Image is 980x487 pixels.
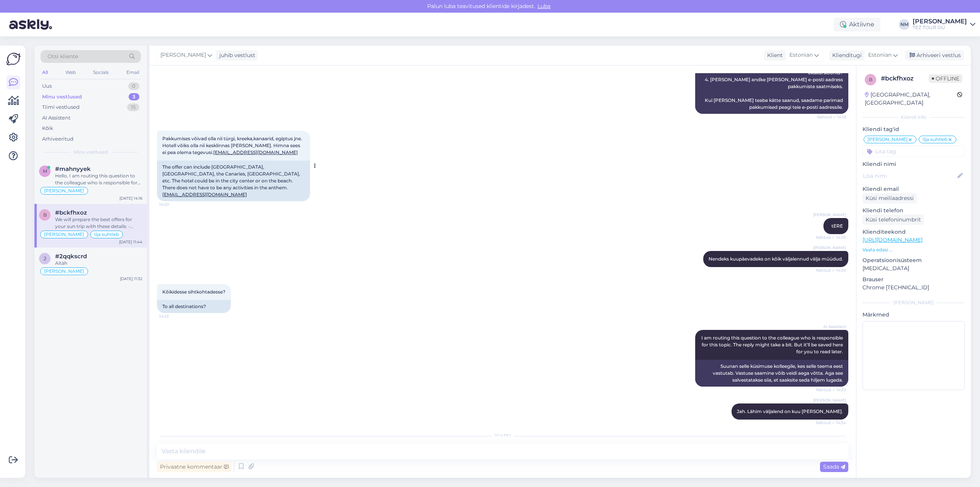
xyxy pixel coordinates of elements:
div: All [41,67,49,77]
span: Offline [929,74,962,83]
div: juhib vestlust [216,51,255,59]
div: 15 [127,103,139,111]
div: Kliendi info [862,114,965,121]
span: [PERSON_NAME] [813,245,846,251]
div: Uus [42,82,52,90]
span: 14:23 [159,313,188,319]
div: Hello, I am routing this question to the colleague who is responsible for this topic. The reply m... [55,172,142,186]
span: Jah. Lähim väljalend on kuu [PERSON_NAME]. [737,408,843,414]
a: [EMAIL_ADDRESS][DOMAIN_NAME] [213,149,298,155]
div: Küsi meiliaadressi [862,193,917,203]
a: [PERSON_NAME]TEZ TOUR OÜ [913,18,975,31]
div: 3 [129,93,139,101]
p: Märkmed [862,311,965,319]
div: [DATE] 14:16 [119,195,142,201]
div: Tiimi vestlused [42,103,80,111]
span: Nähtud ✓ 14:20 [816,267,846,273]
span: Estonian [868,51,892,59]
a: [URL][DOMAIN_NAME] [862,236,923,243]
div: 0 [128,82,139,90]
p: Kliendi tag'id [862,125,965,133]
span: b [869,77,872,82]
span: #bckfhxoz [55,209,87,216]
p: Brauser [862,275,965,284]
p: [MEDICAL_DATA] [862,264,965,272]
div: Arhiveeritud [42,135,73,143]
span: b [43,212,47,218]
span: [PERSON_NAME] [867,137,908,142]
div: Email [125,67,141,77]
p: Kliendi telefon [862,207,965,215]
span: Otsi kliente [47,52,78,61]
span: [PERSON_NAME] [813,212,846,218]
div: [PERSON_NAME] [862,299,965,306]
span: #2qqkscrd [55,253,87,260]
span: I am routing this question to the colleague who is responsible for this topic. The reply might ta... [701,335,844,354]
div: Küsi telefoninumbrit [862,215,924,225]
p: Vaata edasi ... [862,246,965,253]
div: Suunan selle küsimuse kolleegile, kes selle teema eest vastutab. Vastuse saamine võib veidi aega ... [695,360,848,387]
div: Klient [764,51,783,59]
span: [PERSON_NAME] [160,51,206,59]
div: TEZ TOUR OÜ [913,25,967,31]
div: NM [899,19,910,30]
span: Saada [823,463,845,470]
p: Klienditeekond [862,228,965,236]
div: Klienditugi [829,51,862,59]
span: Nähtud ✓ 14:23 [816,387,846,393]
div: Arhiveeri vestlus [905,50,964,61]
span: [PERSON_NAME] [44,189,84,193]
div: [PERSON_NAME] [913,18,967,25]
span: Nendeks kuupäevadeks on kõik väljalennud välja müüdud. [709,256,843,262]
p: Kliendi nimi [862,160,965,168]
span: Estonian [789,51,813,59]
span: tERE [831,223,843,229]
span: Ilja suhtleb [94,232,119,237]
div: Aitäh [55,260,142,267]
span: [PERSON_NAME] [813,397,846,403]
span: Nähtud ✓ 14:20 [816,234,846,240]
span: [PERSON_NAME] [44,232,84,237]
p: Kliendi email [862,185,965,193]
p: Chrome [TECHNICAL_ID] [862,284,965,292]
div: [GEOGRAPHIC_DATA], [GEOGRAPHIC_DATA] [865,91,957,107]
div: [DATE] 11:32 [120,276,142,282]
div: Aktiivne [834,18,880,31]
span: #mahnyyek [55,166,91,172]
span: AI Assistent [817,324,846,330]
div: The offer can include [GEOGRAPHIC_DATA], [GEOGRAPHIC_DATA], the Canaries, [GEOGRAPHIC_DATA], etc.... [157,161,310,201]
span: 2 [44,256,46,261]
a: [EMAIL_ADDRESS][DOMAIN_NAME] [162,192,247,197]
span: [PERSON_NAME] [44,269,84,274]
span: m [43,168,47,174]
span: Ilja suhtleb [923,137,947,142]
span: Minu vestlused [73,149,108,156]
span: Pakkumises võivad olla nii türgi, kreeka,kanaarid, egiptus jne. Hotell võiks olla nii kesklinnas ... [162,136,303,155]
input: Lisa nimi [863,172,956,180]
div: [DATE] [157,433,848,439]
p: Operatsioonisüsteem [862,256,965,264]
img: Askly Logo [6,52,21,66]
div: [DATE] 11:44 [119,239,142,245]
div: # bckfhxoz [881,74,929,83]
div: Privaatne kommentaar [157,462,232,472]
span: Nähtud ✓ 14:18 [817,114,846,120]
div: Web [64,67,77,77]
div: Socials [91,67,110,77]
div: Kõik [42,125,53,132]
span: 14:20 [159,202,188,207]
div: To all destinations? [157,300,231,313]
div: Minu vestlused [42,93,82,101]
div: AI Assistent [42,114,70,122]
span: Nähtud ✓ 14:34 [816,420,846,426]
span: Kõikidesse sihtkohtadesse? [162,289,225,295]
input: Lisa tag [862,146,965,157]
div: We will prepare the best offers for your sun trip with these details: - Departure between [DATE] ... [55,216,142,230]
span: Luba [535,3,553,10]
